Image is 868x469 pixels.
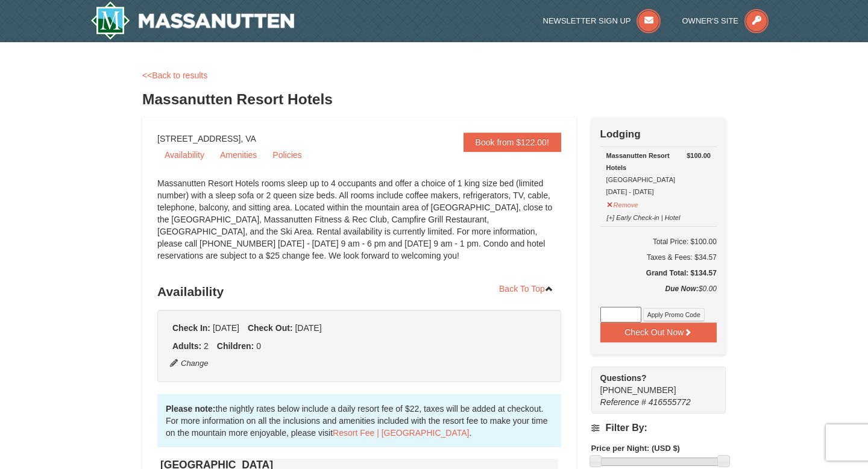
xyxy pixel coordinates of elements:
[606,152,670,171] strong: Massanutten Resort Hotels
[600,373,647,383] strong: Questions?
[333,428,469,438] a: Resort Fee | [GEOGRAPHIC_DATA]
[90,1,294,40] img: Massanutten Resort Logo
[157,394,561,447] div: the nightly rates below include a daily resort fee of $22, taxes will be added at checkout. For m...
[606,209,681,224] button: [+] Early Check-in | Hotel
[464,133,561,152] a: Book from $122.00!
[682,16,769,25] a: Owner's Site
[682,16,739,25] span: Owner's Site
[90,1,294,40] a: Massanutten Resort
[600,372,704,395] span: [PHONE_NUMBER]
[600,397,646,407] span: Reference #
[643,308,705,321] button: Apply Promo Code
[591,423,726,433] h4: Filter By:
[213,146,264,164] a: Amenities
[166,404,215,414] strong: Please note:
[295,323,321,333] span: [DATE]
[204,341,209,351] span: 2
[600,236,717,248] h6: Total Price: $100.00
[543,16,631,25] span: Newsletter Sign Up
[248,323,293,333] strong: Check Out:
[600,283,717,307] div: $0.00
[543,16,661,25] a: Newsletter Sign Up
[142,71,207,80] a: <<Back to results
[157,146,212,164] a: Availability
[157,177,561,274] div: Massanutten Resort Hotels rooms sleep up to 4 occupants and offer a choice of 1 king size bed (li...
[600,128,641,140] strong: Lodging
[142,87,726,112] h3: Massanutten Resort Hotels
[591,444,680,453] strong: Price per Night: (USD $)
[600,267,717,279] h5: Grand Total: $134.57
[265,146,309,164] a: Policies
[157,280,561,304] h3: Availability
[687,150,711,162] strong: $100.00
[600,251,717,263] div: Taxes & Fees: $34.57
[169,357,209,370] button: Change
[600,323,717,342] button: Check Out Now
[217,341,254,351] strong: Children:
[172,323,210,333] strong: Check In:
[606,196,639,211] button: Remove
[256,341,261,351] span: 0
[491,280,561,298] a: Back To Top
[649,397,691,407] span: 416555772
[213,323,239,333] span: [DATE]
[606,150,711,198] div: [GEOGRAPHIC_DATA] [DATE] - [DATE]
[172,341,201,351] strong: Adults:
[665,285,699,293] strong: Due Now:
